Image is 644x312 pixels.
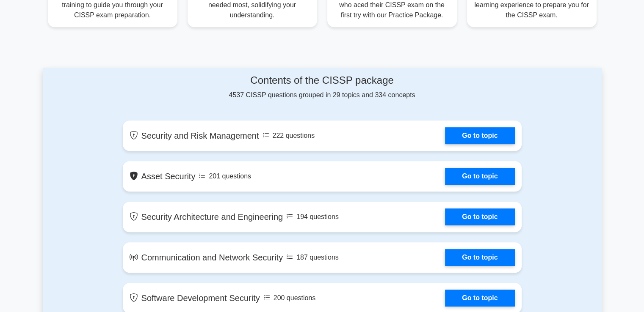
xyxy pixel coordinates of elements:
a: Go to topic [445,168,514,185]
a: Go to topic [445,127,514,144]
div: 4537 CISSP questions grouped in 29 topics and 334 concepts [123,74,522,100]
a: Go to topic [445,290,514,307]
a: Go to topic [445,208,514,225]
h4: Contents of the CISSP package [123,74,522,87]
a: Go to topic [445,249,514,266]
